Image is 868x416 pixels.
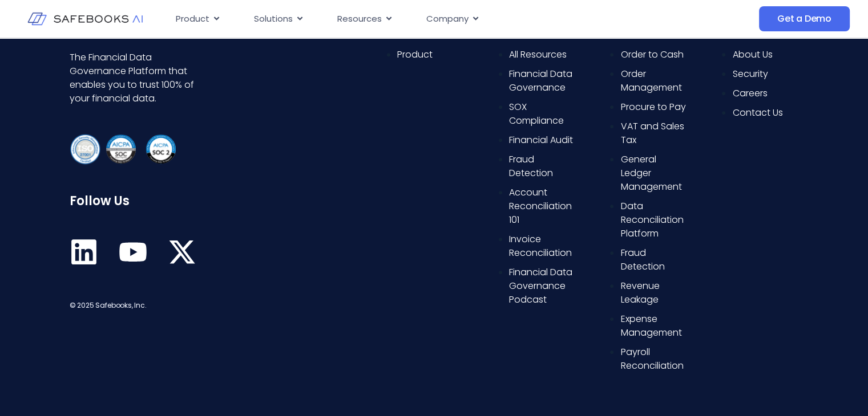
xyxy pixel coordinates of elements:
[509,100,564,127] a: SOX Compliance
[509,48,567,61] a: All Resources
[426,13,469,26] span: Company
[732,48,772,61] a: About Us
[620,279,659,306] a: Revenue Leakage
[777,13,831,25] span: Get a Demo
[337,13,382,26] span: Resources
[620,67,681,94] a: Order Management
[759,6,850,31] a: Get a Demo
[620,100,685,113] a: Procure to Pay
[397,48,433,61] a: Product
[509,266,572,306] a: Financial Data Governance Podcast
[620,246,664,273] a: Fraud Detection
[70,51,205,105] p: The Financial Data Governance Platform that enables you to trust 100% of your financial data.
[70,300,147,310] span: © 2025 Safebooks, Inc.
[620,312,681,339] a: Expense Management
[509,67,572,94] a: Financial Data Governance
[509,233,572,259] a: Invoice Reconciliation
[620,153,681,193] a: General Ledger Management
[254,13,293,26] span: Solutions
[509,133,573,146] a: Financial Audit
[620,199,683,240] a: Data Reconciliation Platform
[620,120,684,146] a: VAT and Sales Tax
[167,8,660,30] nav: Menu
[70,194,205,209] h6: Follow Us
[620,48,683,61] a: Order to Cash
[176,13,209,26] span: Product
[509,153,553,180] a: Fraud Detection
[620,345,683,372] a: Payroll Reconciliation
[732,67,768,80] a: Security
[732,87,767,100] a: Careers
[732,106,782,119] a: Contact Us
[167,8,660,30] div: Menu Toggle
[509,186,572,226] a: Account Reconciliation 101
